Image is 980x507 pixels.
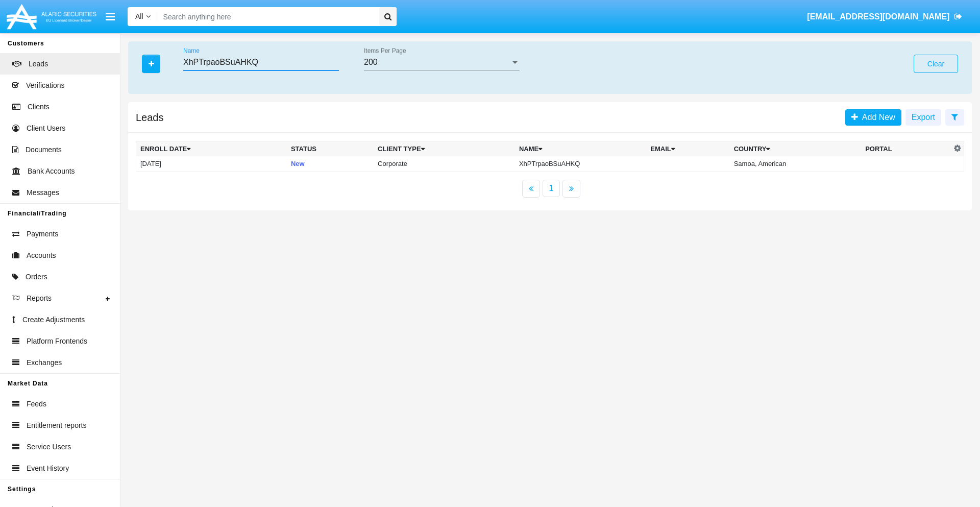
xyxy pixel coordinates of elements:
[27,250,56,261] span: Accounts
[26,80,64,91] span: Verifications
[861,141,951,157] th: Portal
[27,336,87,347] span: Platform Frontends
[135,12,143,20] span: All
[646,141,729,157] th: Email
[905,109,941,126] button: Export
[28,102,50,112] span: Clients
[912,113,935,122] span: Export
[26,272,47,282] span: Orders
[27,442,71,452] span: Service Users
[136,113,164,122] h5: Leads
[27,357,62,368] span: Exchanges
[287,141,374,157] th: Status
[27,399,46,409] span: Feeds
[802,3,967,31] a: [EMAIL_ADDRESS][DOMAIN_NAME]
[27,229,58,239] span: Payments
[27,123,65,134] span: Client Users
[914,55,958,73] button: Clear
[730,141,861,157] th: Country
[158,7,376,26] input: Search
[26,144,62,155] span: Documents
[515,141,646,157] th: Name
[287,156,374,172] td: New
[128,11,158,22] a: All
[22,315,85,325] span: Create Adjustments
[28,166,75,177] span: Bank Accounts
[136,156,287,172] td: [DATE]
[374,141,515,157] th: Client Type
[29,59,48,69] span: Leads
[845,109,901,126] a: Add New
[5,2,98,32] img: Logo image
[515,156,646,172] td: XhPTrpaoBSuAHKQ
[374,156,515,172] td: Corporate
[27,463,69,474] span: Event History
[128,180,972,198] nav: paginator
[807,12,949,21] span: [EMAIL_ADDRESS][DOMAIN_NAME]
[364,58,378,66] span: 200
[730,156,861,172] td: Samoa, American
[27,293,52,304] span: Reports
[27,187,59,198] span: Messages
[136,141,287,157] th: Enroll Date
[858,113,895,122] span: Add New
[27,420,87,431] span: Entitlement reports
